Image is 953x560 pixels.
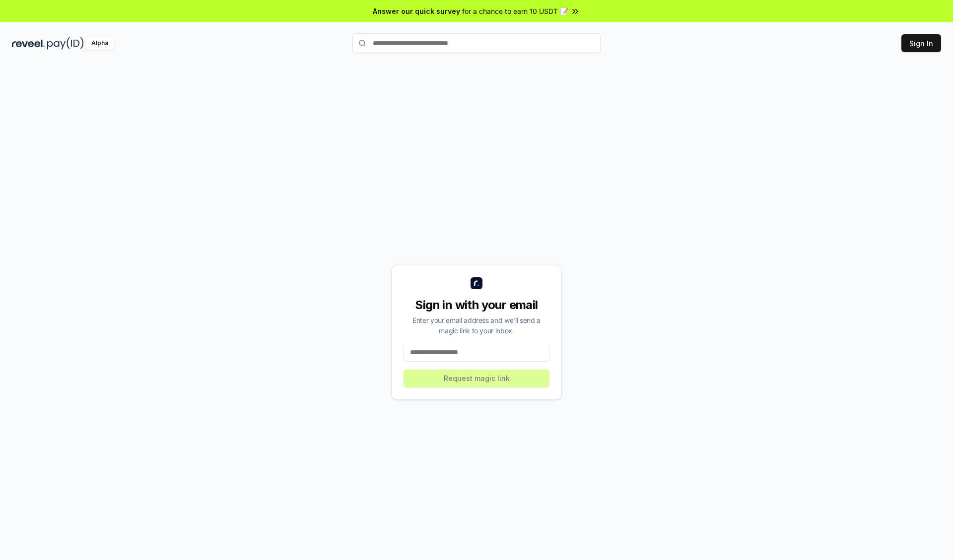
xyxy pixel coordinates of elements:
span: for a chance to earn 10 USDT 📝 [462,6,568,16]
img: pay_id [47,37,84,50]
div: Enter your email address and we’ll send a magic link to your inbox. [404,315,549,336]
img: logo_small [471,277,482,289]
span: Answer our quick survey [373,6,460,16]
div: Sign in with your email [404,297,549,313]
button: Sign In [901,34,941,52]
img: reveel_dark [12,37,45,50]
div: Alpha [86,37,114,50]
